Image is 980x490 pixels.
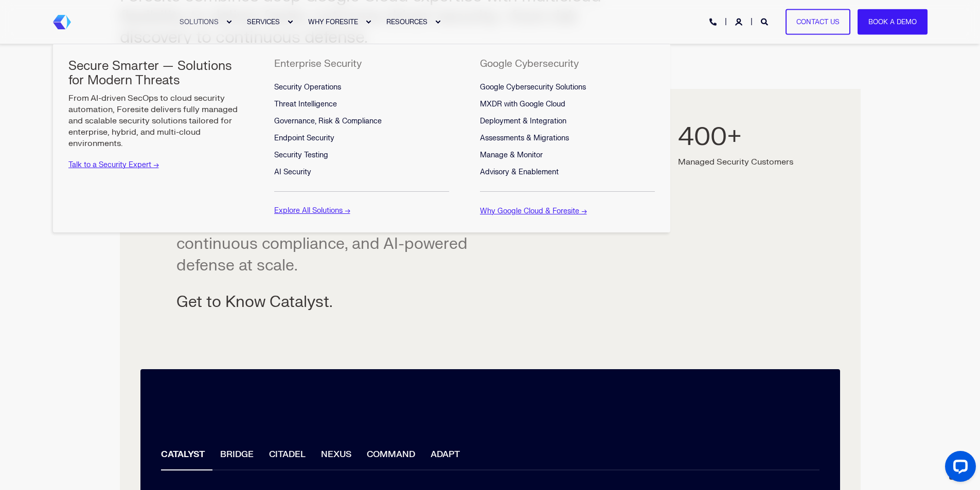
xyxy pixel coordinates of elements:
span: Assessments & Migrations [480,134,569,142]
p: From AI-driven SecOps to cloud security automation, Foresite delivers fully managed and scalable ... [68,93,243,149]
a: Open Search [761,17,770,26]
li: ADAPT [423,441,468,470]
iframe: LiveChat chat widget [937,447,980,490]
span: WHY FORESITE [308,17,358,26]
div: Expand SOLUTIONS [226,19,232,25]
a: Explore All Solutions → [274,206,350,215]
li: COMMAND [359,441,423,470]
span: Manage & Monitor [480,151,543,159]
span: Deployment & Integration [480,117,566,125]
ul: Filter [153,441,827,470]
h5: Google Cybersecurity [480,59,579,69]
img: Foresite brand mark, a hexagon shape of blues with a directional arrow to the right hand side [53,15,71,29]
h5: Enterprise Security [274,59,362,69]
div: Expand WHY FORESITE [365,19,371,25]
a: Back to Home [53,15,71,29]
span: Security Testing [274,151,328,159]
p: Get to Know Catalyst. [176,292,470,313]
a: Talk to a Security Expert → [68,160,159,169]
a: Book a Demo [858,9,928,35]
a: Why Google Cloud & Foresite → [480,207,587,215]
div: Expand SERVICES [287,19,293,25]
span: Threat Intelligence [274,100,337,108]
div: Expand RESOURCES [435,19,441,25]
li: CITADEL [261,441,313,470]
a: Contact Us [786,9,850,35]
span: Governance, Risk & Compliance [274,117,382,125]
span: SOLUTIONS [180,17,219,26]
span: RESOURCES [386,17,427,26]
h5: Secure Smarter — Solutions for Modern Threats [68,59,243,87]
span: AI Security [274,168,311,176]
a: Login [735,17,744,26]
span: MXDR with Google Cloud [480,100,565,108]
li: NEXUS [313,441,359,470]
span: Google Cybersecurity Solutions [480,83,586,92]
span: Advisory & Enablement [480,168,559,176]
li: BRIDGE [212,441,261,470]
span: Security Operations [274,83,341,92]
span: Endpoint Security [274,134,334,142]
li: CATALYST [153,441,212,470]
